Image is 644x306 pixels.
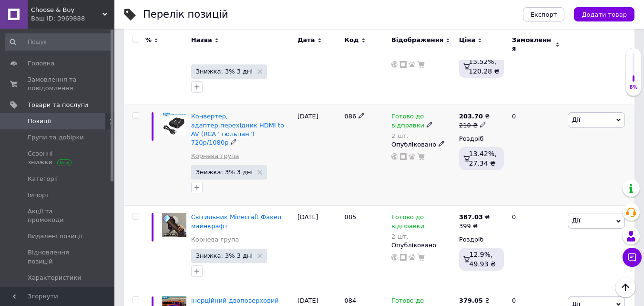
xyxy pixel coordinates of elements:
input: Пошук [5,33,112,51]
img: Светильник Minecraft Факел Майнкрафт [162,213,186,237]
span: Відображення [391,36,443,44]
div: 8% [626,84,641,91]
b: 203.70 [459,113,483,120]
span: Дата [297,36,315,44]
span: Дії [572,116,580,123]
span: 086 [344,113,356,120]
span: 084 [344,297,356,304]
div: Опубліковано [391,140,454,149]
span: Категорії [28,175,58,183]
div: 2 шт. [391,233,454,240]
span: Знижка: 3% 3 дні [196,253,253,259]
button: Чат з покупцем [623,248,642,267]
span: Характеристики [28,274,82,282]
b: 387.03 [459,213,483,221]
div: [DATE] [295,206,342,289]
span: Готово до відправки [391,113,424,131]
span: Імпорт [28,191,50,200]
span: Видалені позиції [28,232,82,241]
img: Конвертер, адаптер,переходник HDMI to AV (RCA "тюльпан") 720p/1080p [162,112,186,136]
div: ₴ [459,112,490,121]
span: 12.9%, 49.93 ₴ [469,251,495,268]
span: Код [344,36,358,44]
span: Позиції [28,117,51,126]
span: Назва [191,36,212,44]
div: 399 ₴ [459,222,490,231]
span: Сhoose & Buy [31,6,102,14]
b: 379.05 [459,297,483,304]
span: Замовлення та повідомлення [28,75,88,93]
div: 0 [506,105,565,206]
div: 210 ₴ [459,121,490,130]
a: Світильник Minecraft Факел майнкрафт [191,213,282,229]
div: [DATE] [295,105,342,206]
span: Групи та добірки [28,133,84,142]
span: % [145,36,152,44]
span: Товари та послуги [28,101,88,109]
button: Експорт [523,7,565,21]
span: Ціна [459,36,475,44]
a: Корнева група [191,152,239,160]
span: Акції та промокоди [28,207,88,224]
div: Роздріб [459,235,504,244]
span: Знижка: 3% 3 дні [196,169,253,175]
a: Корнева група [191,235,239,244]
span: Додати товар [582,11,627,18]
div: ₴ [459,296,490,305]
span: Сезонні знижки [28,149,88,167]
span: Знижка: 3% 3 дні [196,68,253,74]
span: Готово до відправки [391,213,424,232]
div: 2 шт. [391,132,454,139]
div: Опубліковано [391,241,454,250]
span: Дії [572,217,580,224]
a: Конвертер, адаптер,перехідник HDMI to AV (RCA "тюльпан") 720p/1080p [191,113,284,146]
button: Додати товар [574,7,634,21]
div: ₴ [459,213,490,222]
div: 0 [506,206,565,289]
span: 13.42%, 27.34 ₴ [469,150,497,167]
span: Головна [28,59,54,68]
div: Ваш ID: 3969888 [31,14,114,23]
button: Наверх [615,277,635,297]
div: Роздріб [459,135,504,143]
span: Відновлення позицій [28,248,88,265]
span: 085 [344,213,356,221]
span: Замовлення [512,36,553,53]
div: Перелік позицій [143,10,228,20]
span: Експорт [531,11,557,18]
